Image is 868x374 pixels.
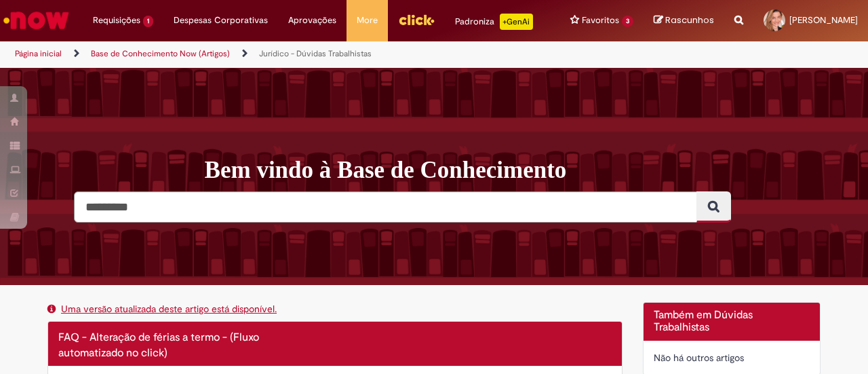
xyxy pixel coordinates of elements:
span: Rascunhos [665,14,714,26]
p: +GenAi [500,14,533,30]
div: Não há outros artigos [654,351,810,364]
h1: Bem vindo à Base de Conhecimento [205,156,831,185]
ul: Trilhas de página [10,41,568,67]
span: FAQ - Alteração de férias a termo - (Fluxo automatizado no click) [58,331,259,360]
span: Requisições [93,14,140,27]
a: Página inicial [15,48,62,59]
span: 3 [622,16,633,27]
a: Jurídico - Dúvidas Trabalhistas [259,48,372,59]
a: Base de Conhecimento Now (Artigos) [91,48,230,59]
h2: Também em Dúvidas Trabalhistas [654,310,810,333]
span: Despesas Corporativas [174,14,268,27]
img: ServiceNow [1,7,71,34]
span: Aprovações [288,14,336,27]
span: 1 [143,16,153,27]
input: Pesquisar [74,191,697,223]
span: Favoritos [582,14,619,27]
div: Padroniza [455,14,533,30]
span: [PERSON_NAME] [789,14,858,26]
a: Uma versão atualizada deste artigo está disponível. [61,303,277,315]
img: click_logo_yellow_360x200.png [398,10,435,30]
a: Rascunhos [654,14,714,27]
span: More [357,14,378,27]
button: Pesquisar [696,191,731,223]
